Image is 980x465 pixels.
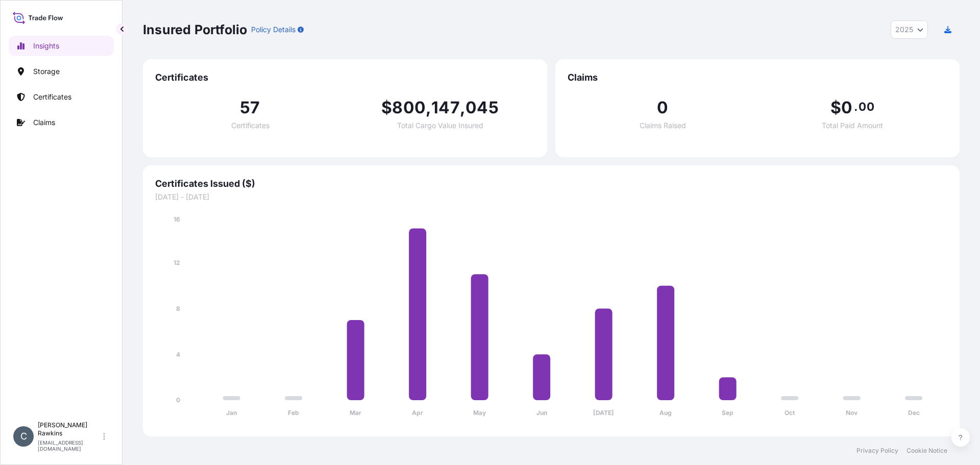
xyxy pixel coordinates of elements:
[381,100,392,116] span: $
[33,92,71,102] p: Certificates
[155,71,535,84] span: Certificates
[536,409,547,417] tspan: Jun
[908,409,920,417] tspan: Dec
[822,122,883,129] span: Total Paid Amount
[640,122,686,129] span: Claims Raised
[9,112,114,133] a: Claims
[657,100,668,116] span: 0
[465,100,499,116] span: 045
[33,41,59,51] p: Insights
[38,421,101,437] p: [PERSON_NAME] Rawkins
[38,439,101,452] p: [EMAIL_ADDRESS][DOMAIN_NAME]
[20,431,27,442] span: C
[226,409,237,417] tspan: Jan
[473,409,486,417] tspan: May
[856,447,898,455] a: Privacy Policy
[9,61,114,82] a: Storage
[906,447,947,455] a: Cookie Notice
[659,409,672,417] tspan: Aug
[841,100,852,116] span: 0
[155,192,947,202] span: [DATE] - [DATE]
[33,66,60,77] p: Storage
[460,100,465,116] span: ,
[846,409,858,417] tspan: Nov
[288,409,299,417] tspan: Feb
[722,409,733,417] tspan: Sep
[176,396,180,404] tspan: 0
[9,36,114,56] a: Insights
[392,100,426,116] span: 800
[785,409,795,417] tspan: Oct
[176,305,180,312] tspan: 8
[593,409,614,417] tspan: [DATE]
[397,122,483,129] span: Total Cargo Value Insured
[176,351,180,358] tspan: 4
[830,100,841,116] span: $
[174,215,180,223] tspan: 16
[231,122,269,129] span: Certificates
[895,25,913,35] span: 2025
[143,21,247,38] p: Insured Portfolio
[854,103,857,111] span: .
[9,87,114,107] a: Certificates
[155,178,947,190] span: Certificates Issued ($)
[568,71,947,84] span: Claims
[33,117,55,128] p: Claims
[174,259,180,266] tspan: 12
[859,103,874,111] span: 00
[426,100,431,116] span: ,
[891,20,928,39] button: Year Selector
[350,409,361,417] tspan: Mar
[431,100,460,116] span: 147
[412,409,423,417] tspan: Apr
[240,100,260,116] span: 57
[251,25,296,35] p: Policy Details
